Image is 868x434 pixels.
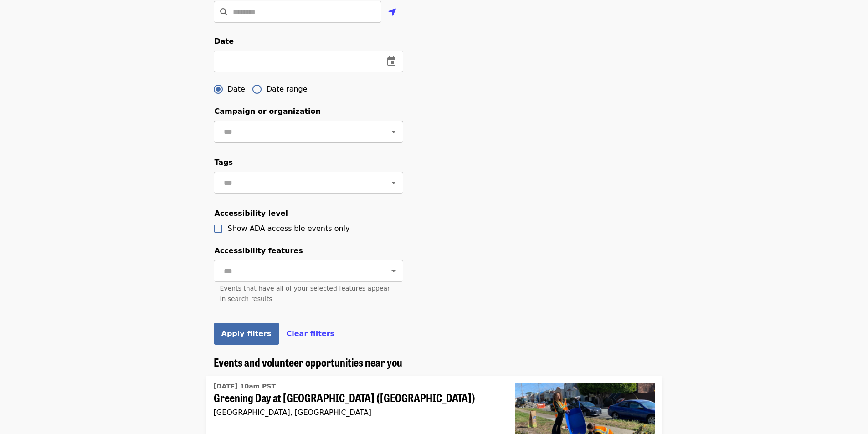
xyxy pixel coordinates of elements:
a: See details for "Greening Day at Sunset Blvd Gardens (36th Ave and Taraval)" [214,379,493,419]
span: Show ADA accessible events only [228,224,350,233]
span: Tags [215,158,233,167]
span: Clear filters [287,329,335,338]
i: location-arrow icon [388,7,396,18]
button: Open [387,176,400,189]
button: Use my location [381,2,403,24]
span: Greening Day at [GEOGRAPHIC_DATA] ([GEOGRAPHIC_DATA]) [214,391,493,404]
span: Date range [267,84,308,95]
span: Accessibility level [215,209,288,218]
span: Apply filters [221,329,272,338]
span: Events and volunteer opportunities near you [214,354,402,370]
time: [DATE] 10am PST [214,382,276,391]
button: Clear filters [287,328,335,339]
button: Open [387,125,400,138]
span: Date [228,84,245,95]
span: Accessibility features [215,246,303,255]
span: Events that have all of your selected features appear in search results [220,285,390,302]
button: Apply filters [214,323,279,345]
span: Campaign or organization [215,107,321,116]
button: change date [380,51,402,72]
button: Open [387,265,400,277]
span: Date [215,37,234,46]
div: [GEOGRAPHIC_DATA], [GEOGRAPHIC_DATA] [214,408,493,417]
i: search icon [220,8,227,16]
input: Location [233,1,381,23]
